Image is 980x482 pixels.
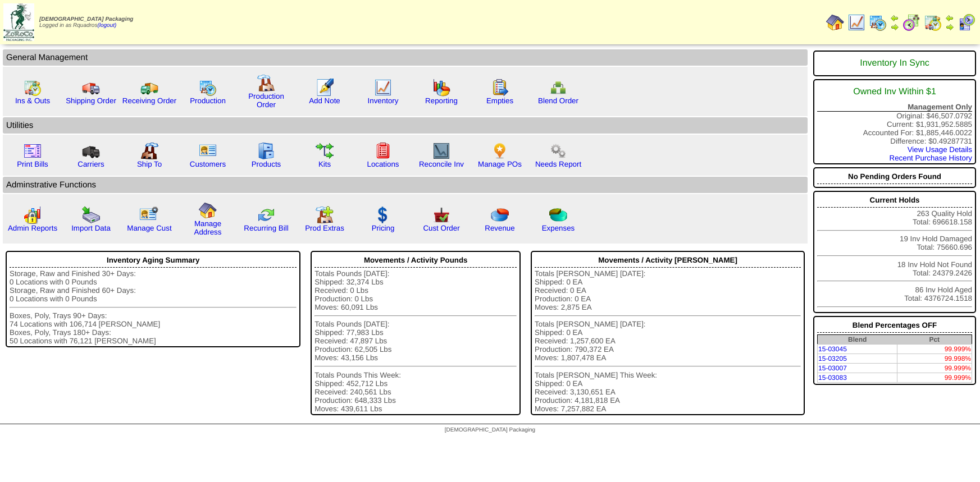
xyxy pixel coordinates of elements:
a: Reconcile Inv [419,160,464,168]
a: 15-03007 [818,364,847,372]
a: Recurring Bill [244,224,288,232]
div: Inventory Aging Summary [10,253,297,268]
a: Expenses [542,224,575,232]
div: Management Only [817,103,972,112]
a: Carriers [78,160,104,168]
img: truck.gif [82,79,100,97]
div: Storage, Raw and Finished 30+ Days: 0 Locations with 0 Pounds Storage, Raw and Finished 60+ Days:... [10,269,297,345]
td: Adminstrative Functions [3,177,808,193]
img: arrowright.gif [945,22,954,31]
div: Original: $46,507.0792 Current: $1,931,952.5885 Accounted For: $1,885,446.0022 Difference: $0.492... [813,79,976,164]
img: pie_chart.png [491,206,509,224]
a: 15-03083 [818,374,847,382]
a: 15-03045 [818,345,847,353]
img: truck3.gif [82,142,100,160]
td: 99.998% [897,354,972,364]
a: Empties [486,97,513,105]
div: Totals [PERSON_NAME] [DATE]: Shipped: 0 EA Received: 0 EA Production: 0 EA Moves: 2,875 EA Totals... [535,269,801,413]
div: 263 Quality Hold Total: 696618.158 19 Inv Hold Damaged Total: 75660.696 18 Inv Hold Not Found Tot... [813,191,976,313]
img: zoroco-logo-small.webp [3,3,34,41]
a: Manage POs [478,160,522,168]
img: orders.gif [316,79,334,97]
img: graph.gif [432,79,450,97]
img: pie_chart2.png [549,206,567,224]
img: workflow.png [549,142,567,160]
img: reconcile.gif [257,206,275,224]
div: Movements / Activity [PERSON_NAME] [535,253,801,268]
img: truck2.gif [140,79,158,97]
div: Movements / Activity Pounds [314,253,517,268]
img: import.gif [82,206,100,224]
a: Cust Order [423,224,459,232]
img: calendarinout.gif [924,13,942,31]
span: [DEMOGRAPHIC_DATA] Packaging [445,427,535,433]
img: line_graph.gif [374,79,392,97]
a: Inventory [368,97,399,105]
img: line_graph.gif [847,13,865,31]
a: Reporting [425,97,458,105]
th: Blend [818,335,897,345]
img: calendarprod.gif [199,79,217,97]
img: managecust.png [139,206,160,224]
img: invoice2.gif [24,142,42,160]
span: Logged in as Rquadros [39,16,133,29]
td: 99.999% [897,345,972,354]
a: Products [252,160,281,168]
a: Pricing [372,224,395,232]
div: No Pending Orders Found [817,169,972,184]
div: Current Holds [817,193,972,208]
a: Manage Address [194,219,222,236]
a: Ship To [137,160,162,168]
a: View Usage Details [908,145,972,154]
img: calendarcustomer.gif [958,13,976,31]
a: Needs Report [535,160,581,168]
td: Utilities [3,117,808,134]
a: Kits [318,160,331,168]
img: calendarinout.gif [24,79,42,97]
a: Production Order [248,92,284,109]
a: Admin Reports [8,224,57,232]
a: Ins & Outs [15,97,50,105]
img: arrowleft.gif [945,13,954,22]
img: dollar.gif [374,206,392,224]
th: Pct [897,335,972,345]
img: home.gif [199,201,217,219]
span: [DEMOGRAPHIC_DATA] Packaging [39,16,133,22]
a: Locations [367,160,399,168]
img: workflow.gif [316,142,334,160]
img: customers.gif [199,142,217,160]
a: Manage Cust [127,224,171,232]
img: prodextras.gif [316,206,334,224]
img: cust_order.png [432,206,450,224]
a: Import Data [71,224,111,232]
img: workorder.gif [491,79,509,97]
a: Blend Order [538,97,578,105]
div: Inventory In Sync [817,53,972,74]
a: 15-03205 [818,355,847,362]
img: calendarblend.gif [902,13,920,31]
a: (logout) [97,22,116,29]
a: Print Bills [17,160,48,168]
a: Prod Extras [305,224,344,232]
img: po.png [491,142,509,160]
img: line_graph2.gif [432,142,450,160]
div: Owned Inv Within $1 [817,81,972,103]
td: General Management [3,49,808,66]
a: Shipping Order [66,97,116,105]
img: factory2.gif [140,142,158,160]
a: Add Note [309,97,340,105]
div: Totals Pounds [DATE]: Shipped: 32,374 Lbs Received: 0 Lbs Production: 0 Lbs Moves: 60,091 Lbs Tot... [314,269,517,413]
img: network.png [549,79,567,97]
img: arrowright.gif [890,22,899,31]
img: graph2.png [24,206,42,224]
div: Blend Percentages OFF [817,318,972,333]
td: 99.999% [897,373,972,383]
img: locations.gif [374,142,392,160]
a: Recent Purchase History [890,154,972,162]
img: cabinet.gif [257,142,275,160]
img: calendarprod.gif [869,13,887,31]
img: home.gif [826,13,844,31]
img: factory.gif [257,74,275,92]
a: Revenue [485,224,514,232]
a: Customers [190,160,226,168]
